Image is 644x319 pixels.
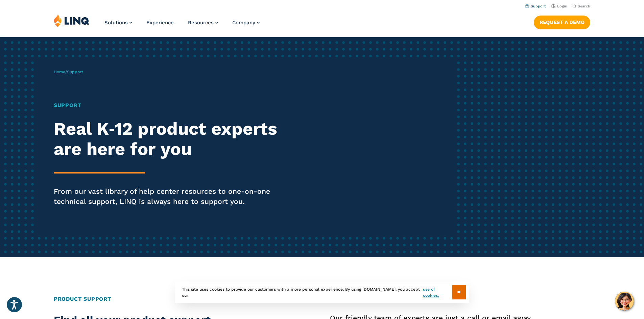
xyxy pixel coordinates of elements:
a: Home [54,70,65,74]
span: / [54,70,83,74]
a: Company [232,20,260,26]
span: Search [578,4,590,8]
span: Company [232,20,255,26]
h2: Real K‑12 product experts are here for you [54,119,302,159]
span: Support [67,70,83,74]
a: use of cookies. [423,286,452,298]
a: Login [551,4,567,8]
div: This site uses cookies to provide our customers with a more personal experience. By using [DOMAIN... [175,282,469,303]
nav: Primary Navigation [104,14,260,36]
nav: Button Navigation [534,14,590,29]
button: Open Search Bar [573,4,590,9]
a: Experience [146,20,174,26]
button: Hello, have a question? Let’s chat. [615,292,634,311]
span: Resources [188,20,214,26]
a: Request a Demo [534,16,590,29]
img: LINQ | K‑12 Software [54,14,90,27]
a: Solutions [104,20,132,26]
span: Solutions [104,20,128,26]
a: Resources [188,20,218,26]
p: From our vast library of help center resources to one-on-one technical support, LINQ is always he... [54,186,302,207]
h1: Support [54,101,302,109]
a: Support [525,4,546,8]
